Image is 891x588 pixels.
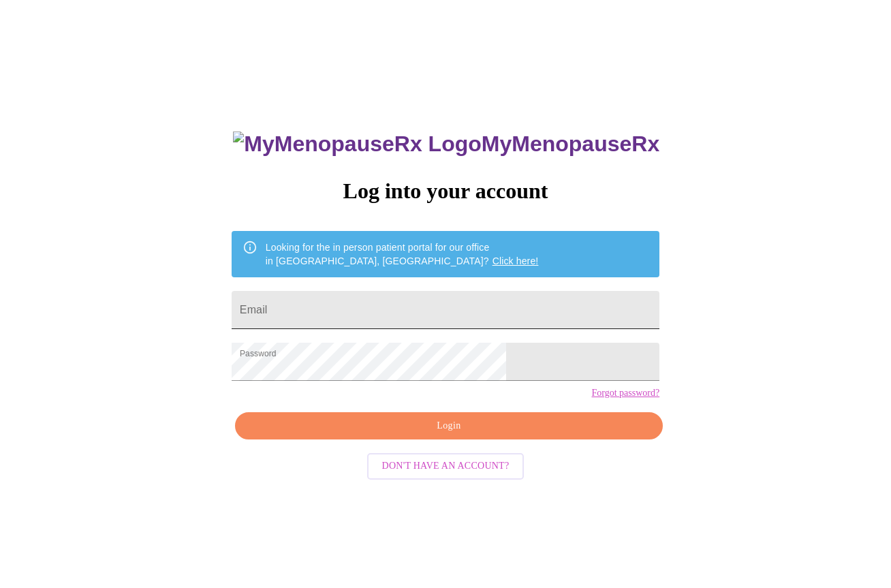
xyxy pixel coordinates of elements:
h3: Log into your account [232,179,659,204]
a: Click here! [493,256,539,266]
img: MyMenopauseRx Logo [233,131,481,157]
span: Login [251,418,647,435]
a: Don't have an account? [364,459,528,471]
button: Login [235,412,663,440]
a: Forgot password? [591,388,659,399]
span: Don't have an account? [382,458,510,475]
button: Don't have an account? [367,453,525,480]
div: Looking for the in person patient portal for our office in [GEOGRAPHIC_DATA], [GEOGRAPHIC_DATA]? [266,235,539,273]
h3: MyMenopauseRx [233,131,659,157]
